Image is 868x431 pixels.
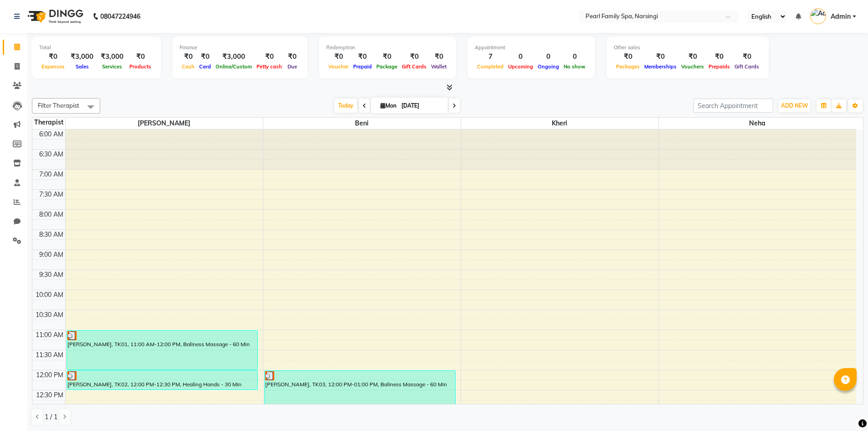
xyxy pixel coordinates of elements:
b: 08047224946 [100,4,140,29]
div: ₹3,000 [67,52,97,62]
div: 10:00 AM [34,290,65,300]
span: Kheri [461,118,658,129]
input: Search Appointment [693,99,773,113]
div: ₹3,000 [213,52,254,62]
span: Services [100,63,124,70]
div: Finance [180,44,300,52]
div: 8:30 AM [37,230,65,239]
span: beni [263,118,461,129]
div: ₹0 [39,52,67,62]
div: ₹0 [127,52,154,62]
div: ₹0 [374,52,400,62]
div: 0 [535,52,561,62]
span: Expenses [39,63,67,70]
div: 7:30 AM [37,190,65,199]
div: Therapist [32,118,65,127]
span: Online/Custom [213,63,254,70]
div: 12:00 PM [34,370,65,380]
div: 7:00 AM [37,170,65,179]
div: 9:00 AM [37,250,65,260]
div: ₹0 [254,52,284,62]
span: Packages [614,63,642,70]
button: ADD NEW [779,99,810,112]
div: ₹0 [197,52,213,62]
div: ₹0 [679,52,706,62]
span: Neha [659,118,857,129]
div: [PERSON_NAME], TK02, 12:00 PM-12:30 PM, Healing Hands - 30 Min [67,371,257,389]
iframe: chat widget [830,395,859,422]
div: ₹0 [326,52,351,62]
div: 9:30 AM [37,270,65,280]
span: Admin [831,12,851,21]
span: Petty cash [254,63,284,70]
div: 0 [506,52,535,62]
input: 2025-09-01 [399,99,444,113]
span: Sales [73,63,91,70]
span: Mon [378,102,399,109]
span: Gift Cards [400,63,429,70]
span: Package [374,63,400,70]
span: Prepaids [706,63,732,70]
div: ₹0 [614,52,642,62]
span: Upcoming [506,63,535,70]
div: Appointment [475,44,588,52]
span: Card [197,63,213,70]
div: ₹0 [732,52,761,62]
span: Prepaid [351,63,374,70]
img: Admin [810,8,826,24]
div: ₹0 [642,52,679,62]
div: 11:00 AM [34,330,65,340]
span: Memberships [642,63,679,70]
div: ₹0 [400,52,429,62]
span: Wallet [429,63,449,70]
span: Gift Cards [732,63,761,70]
div: 10:30 AM [34,310,65,320]
div: ₹3,000 [97,52,127,62]
span: Products [127,63,154,70]
span: Vouchers [679,63,706,70]
div: ₹0 [284,52,300,62]
div: 11:30 AM [34,350,65,360]
span: Due [285,63,299,70]
span: [PERSON_NAME] [66,118,263,129]
span: Today [334,99,357,113]
div: ₹0 [351,52,374,62]
span: Ongoing [535,63,561,70]
div: 0 [561,52,588,62]
span: No show [561,63,588,70]
div: ₹0 [706,52,732,62]
div: 7 [475,52,506,62]
div: 8:00 AM [37,210,65,219]
img: logo [23,4,86,29]
span: Completed [475,63,506,70]
div: ₹0 [180,52,197,62]
div: [PERSON_NAME], TK01, 11:00 AM-12:00 PM, Baliness Massage - 60 Min [67,331,257,369]
span: Voucher [326,63,351,70]
div: ₹0 [429,52,449,62]
div: Total [39,44,154,52]
div: 6:30 AM [37,150,65,159]
div: Other sales [614,44,761,52]
div: Redemption [326,44,449,52]
span: Filter Therapist [38,102,79,109]
div: 6:00 AM [37,130,65,139]
span: ADD NEW [781,102,808,109]
div: 12:30 PM [34,390,65,400]
span: Cash [180,63,197,70]
span: 1 / 1 [45,412,57,422]
div: [PERSON_NAME], TK03, 12:00 PM-01:00 PM, Baliness Massage - 60 Min [265,371,455,410]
